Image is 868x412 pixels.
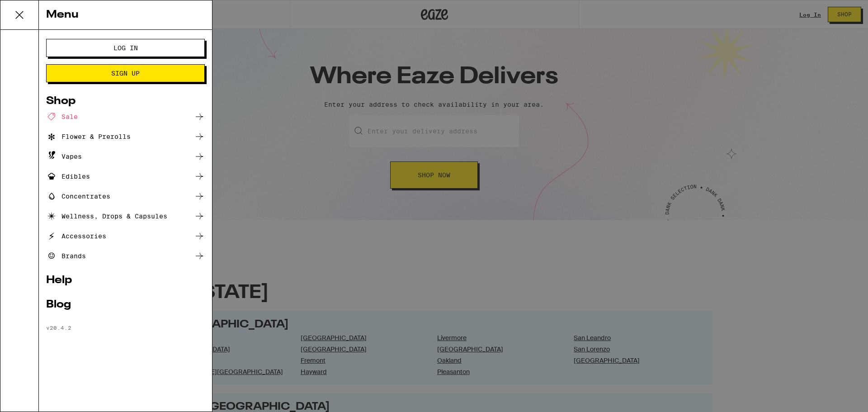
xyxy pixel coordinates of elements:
a: Vapes [46,151,205,162]
a: Wellness, Drops & Capsules [46,211,205,222]
a: Concentrates [46,191,205,202]
span: Hi. Need any help? [5,6,65,14]
div: Wellness, Drops & Capsules [46,211,167,222]
div: Menu [39,0,212,30]
a: Accessories [46,231,205,242]
span: Log In [113,45,138,51]
div: Edibles [46,171,90,182]
a: Brands [46,251,205,261]
a: Flower & Prerolls [46,131,205,142]
a: Sign Up [46,70,205,77]
button: Log In [46,39,205,57]
div: Vapes [46,151,82,162]
a: Log In [46,44,205,52]
span: v 20.4.2 [46,325,71,331]
div: Accessories [46,231,106,242]
a: Shop [46,96,205,107]
div: Flower & Prerolls [46,131,131,142]
a: Sale [46,111,205,122]
button: Sign Up [46,64,205,82]
a: Help [46,275,205,286]
span: Sign Up [111,70,140,76]
div: Brands [46,251,86,261]
a: Blog [46,299,205,310]
div: Concentrates [46,191,110,202]
div: Sale [46,111,78,122]
a: Edibles [46,171,205,182]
